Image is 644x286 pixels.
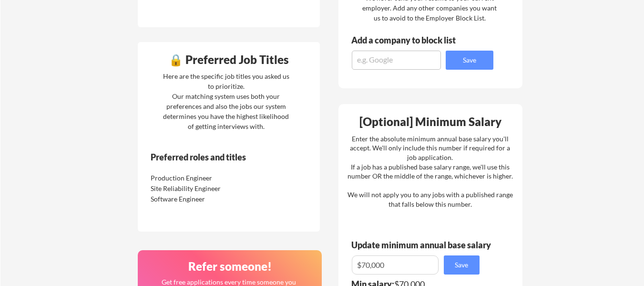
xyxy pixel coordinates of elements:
[140,54,317,65] div: 🔒 Preferred Job Titles
[351,241,494,249] div: Update minimum annual base salary
[161,71,292,131] div: Here are the specific job titles you asked us to prioritize. Our matching system uses both your p...
[142,261,319,272] div: Refer someone!
[351,36,470,44] div: Add a company to block list
[151,153,280,161] div: Preferred roles and titles
[342,116,519,127] div: [Optional] Minimum Salary
[151,184,251,193] div: Site Reliability Engineer
[151,173,251,183] div: Production Engineer
[352,255,439,275] input: E.g. $100,000
[444,255,480,275] button: Save
[446,51,493,70] button: Save
[348,134,513,209] div: Enter the absolute minimum annual base salary you'll accept. We'll only include this number if re...
[151,194,251,204] div: Software Engineer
